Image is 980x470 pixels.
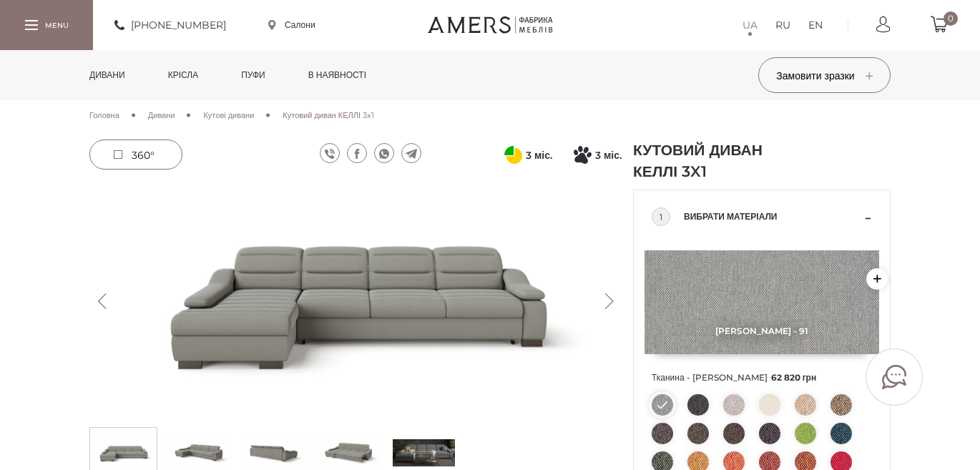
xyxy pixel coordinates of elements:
a: EN [808,16,823,34]
a: telegram [401,143,421,163]
h1: Кутовий диван КЕЛЛІ 3x1 [633,139,798,182]
a: Головна [89,109,119,122]
svg: Покупка частинами від Монобанку [574,146,592,164]
a: Дивани [148,109,175,122]
svg: Оплата частинами від ПриватБанку [504,146,522,164]
span: Вибрати матеріали [684,208,861,225]
span: Головна [89,110,119,120]
span: 62 820 грн [771,372,817,383]
span: 0 [944,11,958,26]
a: Пуфи [230,50,276,100]
span: Замовити зразки [776,69,872,82]
a: whatsapp [374,143,394,163]
img: Etna - 91 [645,250,879,354]
a: Крісла [157,50,209,100]
span: 3 міс. [526,147,552,164]
button: Next [597,293,622,309]
span: Дивани [148,110,175,120]
a: 360° [89,139,182,170]
a: в наявності [298,50,377,100]
span: 3 міс. [595,147,622,164]
img: Кутовий диван КЕЛЛІ 3x1 -0 [89,182,622,420]
button: Замовити зразки [758,57,891,93]
span: [PERSON_NAME] - 91 [645,325,879,336]
a: Дивани [79,50,136,100]
a: RU [775,16,790,34]
a: facebook [347,143,367,163]
a: viber [320,143,340,163]
a: [PHONE_NUMBER] [114,16,226,34]
div: 1 [652,207,670,226]
span: Кутові дивани [203,110,254,120]
span: 360° [132,149,155,162]
span: Тканина - [PERSON_NAME] [652,368,872,387]
a: Кутові дивани [203,109,254,122]
button: Previous [89,293,114,309]
a: UA [743,16,758,34]
a: Салони [268,19,315,31]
